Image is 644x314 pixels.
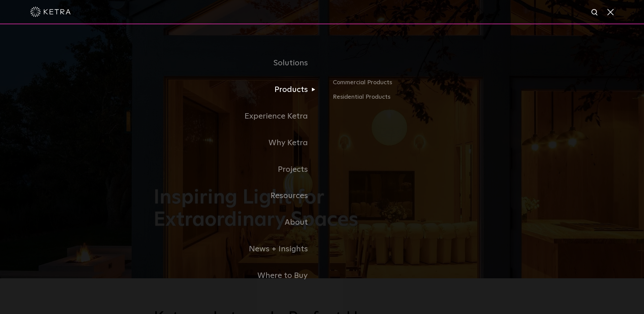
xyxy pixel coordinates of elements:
a: Resources [154,183,322,209]
a: Why Ketra [154,130,322,156]
a: Commercial Products [333,77,490,92]
img: search icon [591,8,599,17]
a: About [154,209,322,236]
a: Where to Buy [154,262,322,289]
img: ketra-logo-2019-white [30,7,71,17]
div: Navigation Menu [154,50,490,289]
a: Experience Ketra [154,103,322,130]
a: Residential Products [333,92,490,102]
a: Solutions [154,50,322,76]
a: Products [154,76,322,103]
a: News + Insights [154,236,322,262]
a: Projects [154,156,322,183]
